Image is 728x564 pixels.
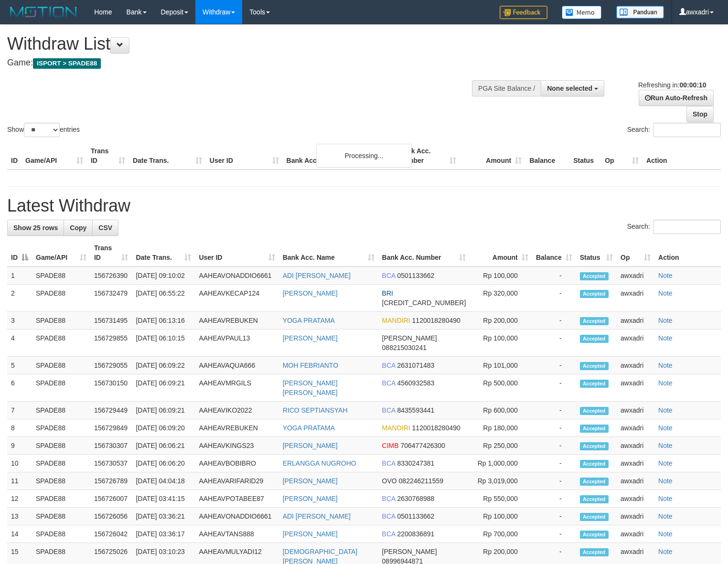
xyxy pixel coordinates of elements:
a: MOH FEBRIANTO [283,362,338,369]
th: ID [7,142,21,170]
th: Amount: activate to sort column ascending [470,239,532,266]
h4: Game: [7,58,476,68]
td: 156726789 [90,472,132,490]
label: Search: [627,220,721,234]
td: - [532,490,576,508]
a: Note [658,459,673,467]
td: [DATE] 06:09:22 [132,357,195,374]
td: - [532,374,576,402]
td: - [532,266,576,285]
th: Game/API: activate to sort column ascending [32,239,90,266]
td: AAHEAVREBUKEN [195,419,278,437]
span: BCA [382,530,396,538]
td: Rp 550,000 [470,490,532,508]
a: Note [658,406,673,414]
th: Bank Acc. Number: activate to sort column ascending [378,239,470,266]
td: SPADE88 [32,508,90,525]
input: Search: [653,220,721,234]
a: Note [658,289,673,297]
td: SPADE88 [32,455,90,472]
img: panduan.png [616,6,664,19]
td: Rp 101,000 [470,357,532,374]
a: Note [658,530,673,538]
img: MOTION_logo.png [7,5,80,19]
span: Copy 2200836891 to clipboard [397,530,434,538]
td: - [532,419,576,437]
td: [DATE] 04:04:18 [132,472,195,490]
td: Rp 100,000 [470,330,532,357]
span: Accepted [580,495,609,503]
td: 5 [7,357,32,374]
span: BCA [382,272,396,279]
span: BCA [382,459,396,467]
th: Game/API [21,142,87,170]
td: awxadri [617,357,654,374]
td: AAHEAVPAUL13 [195,330,278,357]
td: AAHEAVAQUA666 [195,357,278,374]
td: 156729449 [90,402,132,419]
span: BCA [382,512,396,520]
th: Balance: activate to sort column ascending [532,239,576,266]
span: Copy 4560932583 to clipboard [397,379,434,387]
th: Date Trans.: activate to sort column ascending [132,239,195,266]
td: SPADE88 [32,525,90,543]
td: awxadri [617,472,654,490]
div: PGA Site Balance / [472,80,541,96]
td: awxadri [617,330,654,357]
td: awxadri [617,419,654,437]
a: Note [658,424,673,432]
a: Note [658,379,673,387]
span: Accepted [580,272,609,280]
a: RICO SEPTIANSYAH [283,406,348,414]
span: Accepted [580,513,609,521]
span: Accepted [580,380,609,388]
a: CSV [92,220,118,236]
img: Button%20Memo.svg [562,6,602,19]
span: Copy 111701017514505 to clipboard [382,299,466,307]
a: Copy [64,220,93,236]
span: MANDIRI [382,424,410,432]
a: [PERSON_NAME] [283,530,338,538]
td: 156731495 [90,312,132,330]
td: - [532,508,576,525]
span: Copy 8435593441 to clipboard [397,406,434,414]
td: awxadri [617,402,654,419]
img: Feedback.jpg [500,6,547,19]
td: SPADE88 [32,490,90,508]
td: - [532,437,576,455]
span: Copy 0501133662 to clipboard [397,512,434,520]
td: AAHEAVMRGILS [195,374,278,402]
a: Stop [686,106,714,122]
label: Search: [627,123,721,137]
td: - [532,472,576,490]
th: Amount [460,142,525,170]
input: Search: [653,123,721,137]
td: - [532,285,576,312]
span: Accepted [580,407,609,415]
td: SPADE88 [32,266,90,285]
td: AAHEAVIKO2022 [195,402,278,419]
a: Run Auto-Refresh [639,90,714,106]
td: AAHEAVONADDIO6661 [195,266,278,285]
td: 9 [7,437,32,455]
span: BCA [382,379,396,387]
td: 156730307 [90,437,132,455]
span: [PERSON_NAME] [382,334,437,342]
td: - [532,330,576,357]
a: [PERSON_NAME] [283,334,338,342]
span: BCA [382,406,396,414]
span: Show 25 rows [13,224,58,232]
td: SPADE88 [32,402,90,419]
td: awxadri [617,525,654,543]
td: 156726390 [90,266,132,285]
td: 156726042 [90,525,132,543]
td: - [532,357,576,374]
th: ID: activate to sort column descending [7,239,32,266]
td: 156726056 [90,508,132,525]
td: AAHEAVONADDIO6661 [195,508,278,525]
span: Accepted [580,317,609,325]
td: AAHEAVKECAP124 [195,285,278,312]
h1: Latest Withdraw [7,196,721,215]
strong: 00:00:10 [679,81,706,89]
td: 12 [7,490,32,508]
